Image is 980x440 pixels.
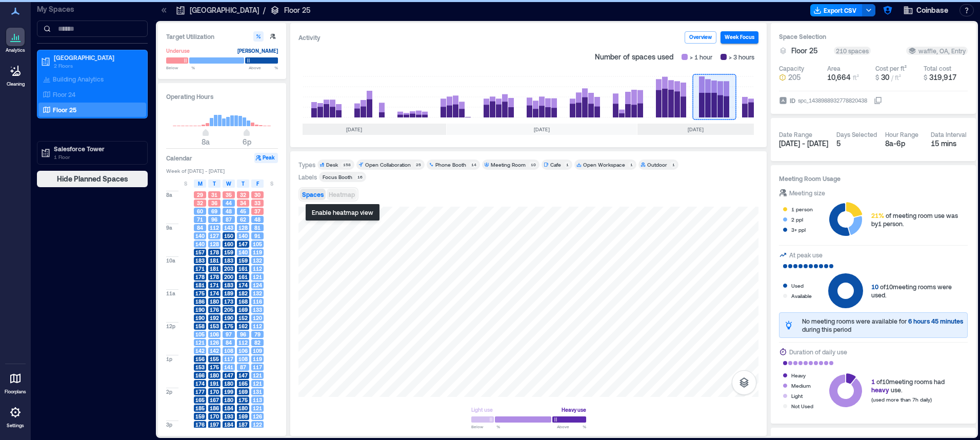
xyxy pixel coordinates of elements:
[195,347,205,354] span: 142
[238,249,248,256] span: 140
[238,347,248,354] span: 106
[253,265,262,272] span: 112
[210,331,219,338] span: 106
[885,138,923,149] div: 8a - 6p
[238,396,248,404] span: 175
[414,162,423,168] div: 25
[54,62,140,70] p: 2 Floors
[791,281,804,291] div: Used
[195,314,205,322] span: 190
[210,224,219,231] span: 112
[254,216,261,223] span: 48
[885,130,918,138] div: Hour Range
[790,95,795,106] span: ID
[253,364,262,371] span: 117
[184,179,187,188] span: S
[202,137,210,146] span: 8a
[166,91,278,102] h3: Operating Hours
[810,4,863,16] button: Export CSV
[298,32,321,43] div: Activity
[238,405,248,412] span: 180
[881,73,889,82] span: 30
[195,364,205,371] span: 153
[224,306,233,313] span: 205
[54,53,140,62] p: [GEOGRAPHIC_DATA]
[471,424,500,430] span: Below %
[327,189,357,200] button: Heatmap
[365,161,411,168] div: Open Collaboration
[166,65,195,71] span: Below %
[195,282,205,289] span: 181
[491,161,526,168] div: Meeting Room
[197,199,203,207] span: 32
[166,191,172,198] span: 8a
[254,191,261,198] span: 30
[238,372,248,379] span: 147
[166,290,175,297] span: 11a
[789,347,847,357] div: Duration of daily use
[240,208,246,215] span: 45
[238,224,248,231] span: 128
[871,212,884,219] span: 21%
[670,162,676,168] div: 1
[237,46,278,56] div: [PERSON_NAME]
[224,224,233,231] span: 143
[789,188,825,198] div: Meeting size
[238,265,248,272] span: 161
[562,405,586,415] div: Heavy use
[54,145,140,153] p: Salesforce Tower
[210,232,219,239] span: 127
[249,65,278,71] span: Above %
[53,90,75,98] p: Floor 24
[224,347,233,354] span: 108
[226,191,232,198] span: 35
[355,174,364,180] div: 16
[791,401,813,411] div: Not Used
[224,265,233,272] span: 203
[253,314,262,322] span: 120
[469,162,478,168] div: 14
[240,191,246,198] span: 32
[298,173,317,181] div: Labels
[6,47,25,53] p: Analytics
[195,241,205,248] span: 140
[253,273,262,281] span: 121
[190,5,259,15] p: [GEOGRAPHIC_DATA]
[254,153,278,163] button: Peak
[254,199,261,207] span: 33
[238,355,248,363] span: 108
[875,74,879,81] span: $
[871,283,968,299] div: of 10 meeting rooms were used.
[529,162,537,168] div: 10
[298,161,315,169] div: Types
[564,162,570,168] div: 1
[253,298,262,305] span: 116
[195,323,205,330] span: 158
[583,161,625,168] div: Open Workspace
[166,224,172,231] span: 9a
[326,161,338,168] div: Desk
[791,370,806,381] div: Heavy
[7,81,25,87] p: Cleaning
[827,64,841,72] div: Area
[238,413,248,420] span: 169
[37,171,148,187] button: Hide Planned Spaces
[210,388,219,395] span: 170
[243,137,251,146] span: 6p
[238,323,248,330] span: 162
[210,339,219,346] span: 126
[238,273,248,281] span: 161
[195,265,205,272] span: 171
[238,421,248,428] span: 187
[238,257,248,264] span: 159
[195,273,205,281] span: 178
[908,317,963,325] span: 6 hours 45 minutes
[729,52,754,62] span: > 3 hours
[224,298,233,305] span: 173
[210,323,219,330] span: 153
[211,191,217,198] span: 31
[166,46,190,56] div: Underuse
[253,421,262,428] span: 122
[270,179,273,188] span: S
[875,72,919,83] button: $ 30 / ft²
